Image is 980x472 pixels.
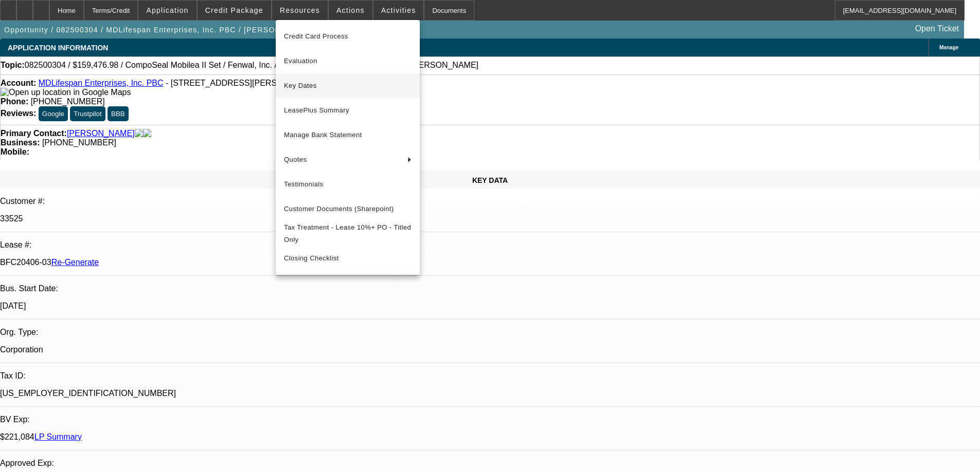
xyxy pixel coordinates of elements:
span: Tax Treatment - Lease 10%+ PO - Titled Only [284,221,412,246]
span: Key Dates [284,80,412,92]
span: Evaluation [284,55,412,67]
span: Closing Checklist [284,254,339,262]
span: Manage Bank Statement [284,129,412,141]
span: Credit Card Process [284,30,412,43]
span: Quotes [284,154,399,166]
span: Testimonials [284,178,412,191]
span: Customer Documents (Sharepoint) [284,203,412,215]
span: LeasePlus Summary [284,104,412,117]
